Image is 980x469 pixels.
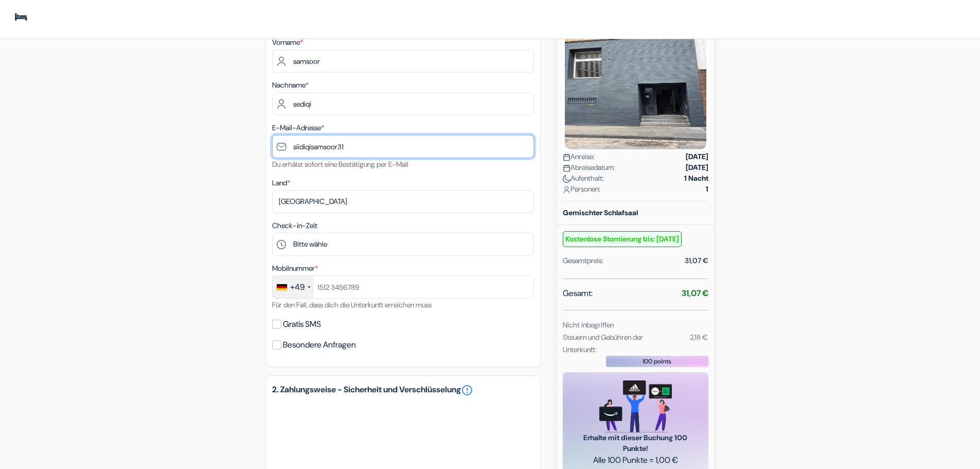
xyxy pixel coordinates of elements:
label: E-Mail-Adresse [272,123,324,133]
small: Steuern und Gebühren der Unterkunft: [563,333,643,354]
strong: [DATE] [686,162,708,173]
small: Für den Fall, dass dich die Unterkunft erreichen muss [272,300,432,309]
strong: 31,07 € [682,288,708,299]
span: Gesamt: [563,287,593,300]
span: Abreisedatum: [563,162,615,173]
small: Nicht inbegriffen [563,320,614,329]
label: Vorname [272,37,303,48]
img: calendar.svg [563,164,571,172]
strong: 1 [706,184,708,195]
input: 1512 3456789 [272,275,534,299]
label: Mobilnummer [272,263,318,274]
span: Personen: [563,184,600,195]
div: 31,07 € [685,255,708,266]
img: calendar.svg [563,153,571,161]
input: Vornamen eingeben [272,49,534,73]
span: Anreise: [563,151,595,162]
img: moon.svg [563,175,571,183]
b: Gemischter Schlafsaal [563,208,638,217]
small: 2,18 € [690,333,708,342]
strong: [DATE] [686,151,708,162]
span: Aufenthalt: [563,173,604,184]
h5: 2. Zahlungsweise - Sicherheit und Verschlüsselung [272,384,534,396]
div: Gesamtpreis: [563,255,603,266]
input: E-Mail-Adresse eingeben [272,135,534,158]
img: Jugendherbergen.com [12,8,135,30]
div: +49 [290,281,305,293]
label: Gratis SMS [283,317,321,332]
strong: 1 Nacht [684,173,708,184]
small: Du erhälst sofort eine Bestätigung per E-Mail [272,160,408,169]
span: 100 points [643,357,671,366]
label: Besondere Anfragen [283,338,356,352]
img: gift_card_hero_new.png [599,380,672,432]
label: Nachname [272,80,309,91]
small: Kostenlose Stornierung bis: [DATE] [563,231,682,247]
a: error_outline [461,384,473,396]
div: Germany (Deutschland): +49 [273,276,314,298]
img: user_icon.svg [563,186,571,194]
label: Land [272,178,290,188]
span: Erhalte mit dieser Buchung 100 Punkte! [575,432,696,454]
label: Check-in-Zeit [272,220,317,231]
input: Nachnamen eingeben [272,92,534,115]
